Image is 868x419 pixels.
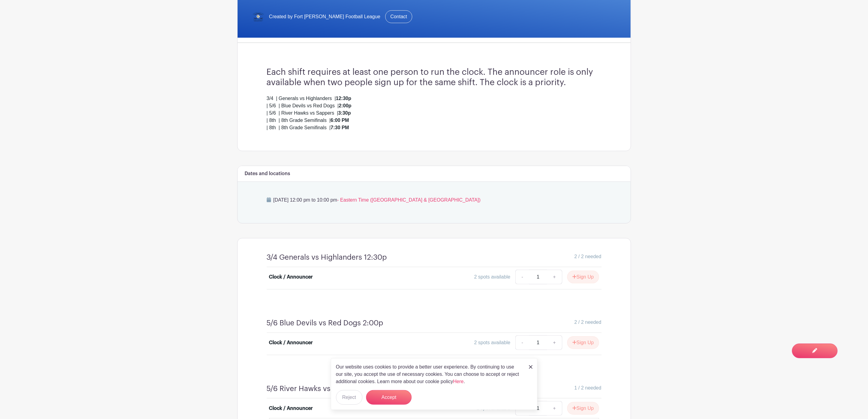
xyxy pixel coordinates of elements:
[366,390,412,405] button: Accept
[269,405,313,412] div: Clock / Announcer
[267,196,602,204] p: [DATE] 12:00 pm to 10:00 pm
[339,103,352,108] strong: 2:00p
[267,67,602,88] h3: Each shift requires at least one person to run the clock. The announcer role is only available wh...
[337,197,481,203] span: - Eastern Time ([GEOGRAPHIC_DATA] & [GEOGRAPHIC_DATA])
[474,339,510,346] div: 2 spots available
[575,319,602,326] span: 2 / 2 needed
[269,273,313,281] div: Clock / Announcer
[267,253,387,262] h4: 3/4 Generals vs Highlanders 12:30p
[515,270,529,284] a: -
[567,402,599,415] button: Sign Up
[331,118,349,123] strong: 6:00 PM
[515,335,529,350] a: -
[267,319,383,327] h4: 5/6 Blue Devils vs Red Dogs 2:00p
[529,365,533,369] img: close_button-5f87c8562297e5c2d7936805f587ecaba9071eb48480494691a3f1689db116b3.svg
[269,13,380,20] span: Created by Fort [PERSON_NAME] Football League
[336,363,523,385] p: Our website uses cookies to provide a better user experience. By continuing to use our site, you ...
[385,10,412,23] a: Contact
[547,270,562,284] a: +
[567,336,599,349] button: Sign Up
[336,96,351,101] strong: 12:30p
[453,379,464,384] a: Here
[267,95,602,131] div: 3/4 | Generals vs Highlanders | | 5/6 | Blue Devils vs Red Dogs | | 5/6 | River Hawks vs Sappers ...
[575,253,602,260] span: 2 / 2 needed
[331,125,349,130] strong: 7:30 PM
[547,335,562,350] a: +
[269,339,313,346] div: Clock / Announcer
[567,271,599,283] button: Sign Up
[267,384,383,393] h4: 5/6 River Hawks vs Sappers 3:30p
[252,11,264,23] img: 2.png
[474,273,510,281] div: 2 spots available
[547,401,562,416] a: +
[575,384,602,392] span: 1 / 2 needed
[336,390,362,405] button: Reject
[245,171,290,177] h6: Dates and locations
[338,110,351,116] strong: 3:30p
